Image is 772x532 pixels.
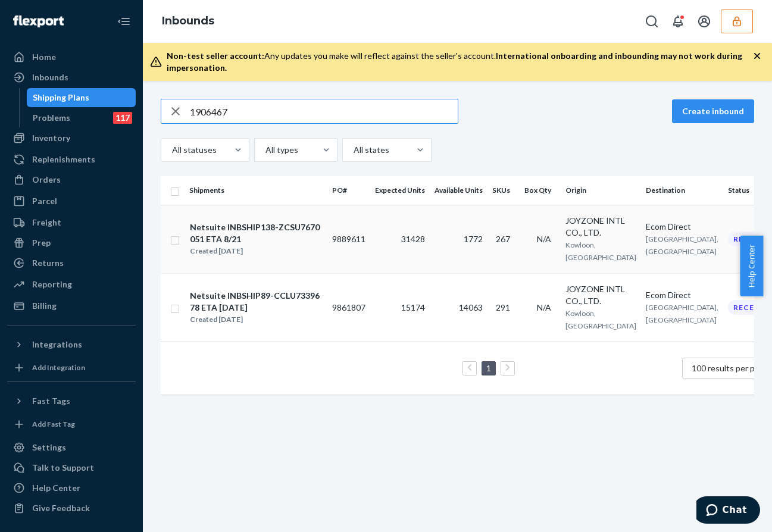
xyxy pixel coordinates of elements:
div: 117 [113,112,132,124]
button: Close Navigation [112,10,136,33]
a: Help Center [7,478,136,497]
div: Ecom Direct [646,221,718,233]
div: Freight [32,217,61,229]
span: N/A [537,302,551,312]
div: Prep [32,237,51,249]
div: Any updates you make will reflect against the seller's account. [167,50,753,74]
th: Box Qty [520,176,561,205]
span: 15174 [401,302,425,312]
input: All types [264,144,265,156]
th: PO# [327,176,370,205]
div: JOYZONE INTL CO., LTD. [565,215,636,239]
div: Add Fast Tag [32,419,75,429]
img: Flexport logo [13,15,64,27]
button: Talk to Support [7,458,136,477]
input: Search inbounds by name, destination, msku... [190,99,458,123]
div: Billing [32,300,57,312]
span: 31428 [401,234,425,244]
div: Parcel [32,195,57,207]
div: Fast Tags [32,395,70,407]
div: Ecom Direct [646,289,718,301]
input: All statuses [171,144,172,156]
div: Problems [33,112,70,124]
td: 9889611 [327,205,370,273]
div: Talk to Support [32,462,94,474]
a: Home [7,48,136,67]
div: Created [DATE] [190,314,322,326]
span: 100 results per page [692,363,768,373]
div: Home [32,51,56,63]
a: Add Integration [7,359,136,377]
a: Reporting [7,275,136,294]
span: 267 [496,234,510,244]
button: Open Search Box [640,10,664,33]
th: Expected Units [370,176,430,205]
div: Inventory [32,132,70,144]
a: Settings [7,438,136,457]
div: Reporting [32,278,72,290]
div: Orders [32,174,61,186]
a: Prep [7,233,136,252]
span: 14063 [459,302,483,312]
a: Parcel [7,192,136,211]
button: Fast Tags [7,392,136,411]
span: [GEOGRAPHIC_DATA], [GEOGRAPHIC_DATA] [646,234,718,256]
div: Inbounds [32,71,68,83]
span: 1772 [464,234,483,244]
div: Add Integration [32,362,85,373]
div: Settings [32,442,66,453]
span: Kowloon, [GEOGRAPHIC_DATA] [565,309,636,330]
iframe: Opens a widget where you can chat to one of our agents [696,496,760,526]
th: Destination [641,176,723,205]
a: Page 1 is your current page [484,363,493,373]
th: Origin [561,176,641,205]
span: Kowloon, [GEOGRAPHIC_DATA] [565,240,636,262]
div: Shipping Plans [33,92,89,104]
div: Netsuite INBSHIP138-ZCSU7670051 ETA 8/21 [190,221,322,245]
a: Inbounds [162,14,214,27]
button: Help Center [740,236,763,296]
a: Orders [7,170,136,189]
th: Available Units [430,176,487,205]
a: Freight [7,213,136,232]
td: 9861807 [327,273,370,342]
span: 291 [496,302,510,312]
a: Billing [7,296,136,315]
div: Returns [32,257,64,269]
a: Shipping Plans [27,88,136,107]
div: JOYZONE INTL CO., LTD. [565,283,636,307]
button: Open account menu [692,10,716,33]
button: Integrations [7,335,136,354]
button: Create inbound [672,99,754,123]
div: Netsuite INBSHIP89-CCLU7339678 ETA [DATE] [190,290,322,314]
div: Help Center [32,482,80,494]
a: Replenishments [7,150,136,169]
div: Give Feedback [32,502,90,514]
a: Inbounds [7,68,136,87]
span: N/A [537,234,551,244]
ol: breadcrumbs [152,4,224,39]
a: Problems117 [27,108,136,127]
input: All states [352,144,354,156]
div: Replenishments [32,154,95,165]
span: Non-test seller account: [167,51,264,61]
button: Open notifications [666,10,690,33]
span: [GEOGRAPHIC_DATA], [GEOGRAPHIC_DATA] [646,303,718,324]
th: Shipments [185,176,327,205]
button: Give Feedback [7,499,136,518]
th: SKUs [487,176,520,205]
a: Returns [7,254,136,273]
a: Add Fast Tag [7,415,136,433]
div: Created [DATE] [190,245,322,257]
a: Inventory [7,129,136,148]
div: Integrations [32,339,82,351]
